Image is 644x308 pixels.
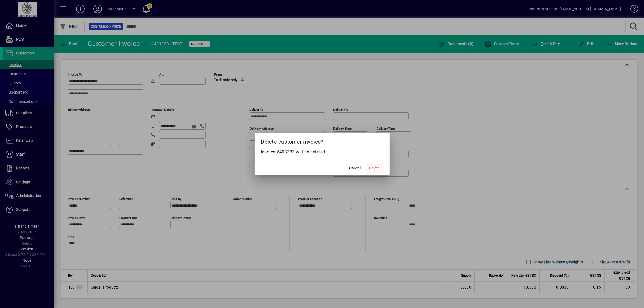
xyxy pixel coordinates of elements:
p: Invoice #403383 will be deleted. [261,149,383,155]
h2: Delete customer invoice? [255,133,390,149]
button: Cancel [346,163,364,173]
span: Delete [369,165,380,171]
span: Cancel [349,165,361,171]
button: Delete [366,163,383,173]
